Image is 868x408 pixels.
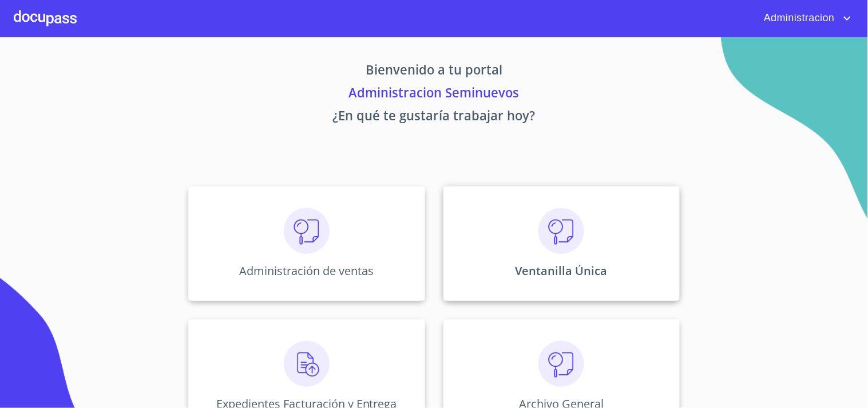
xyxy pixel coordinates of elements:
[82,83,787,106] p: Administracion Seminuevos
[239,263,374,278] p: Administración de ventas
[284,208,330,254] img: consulta.png
[82,106,787,129] p: ¿En qué te gustaría trabajar hoy?
[82,60,787,83] p: Bienvenido a tu portal
[538,341,584,387] img: consulta.png
[284,341,330,387] img: carga.png
[538,208,584,254] img: consulta.png
[755,9,854,28] button: account of current user
[516,263,608,278] p: Ventanilla Única
[755,9,841,28] span: Administracion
